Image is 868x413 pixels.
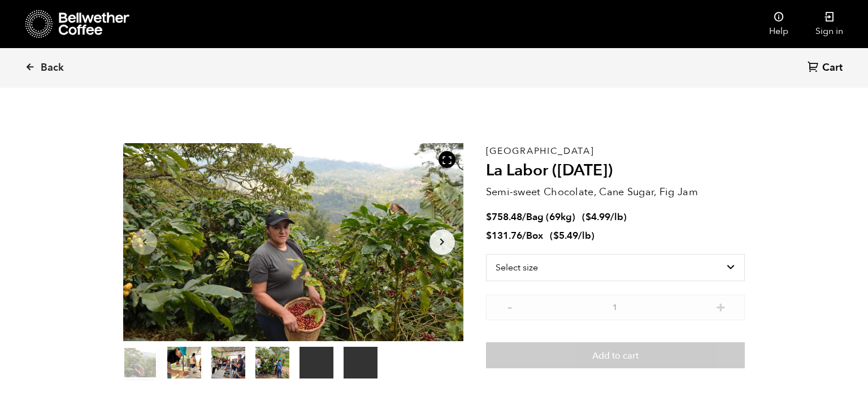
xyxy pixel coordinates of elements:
a: Cart [808,61,845,76]
span: /lb [578,229,591,242]
button: + [714,300,728,312]
bdi: 4.99 [585,210,610,223]
bdi: 758.48 [486,210,522,223]
video: Your browser does not support the video tag. [300,347,333,378]
button: - [503,300,517,312]
span: $ [553,229,559,242]
span: Bag (69kg) [526,210,575,223]
span: $ [486,210,492,223]
span: $ [585,210,591,223]
bdi: 5.49 [553,229,578,242]
span: / [522,229,526,242]
button: Add to cart [486,342,745,368]
span: Back [41,61,64,75]
p: Semi-sweet Chocolate, Cane Sugar, Fig Jam [486,184,745,200]
span: ( ) [550,229,594,242]
h2: La Labor ([DATE]) [486,161,745,180]
video: Your browser does not support the video tag. [344,347,377,378]
span: $ [486,229,492,242]
span: /lb [610,210,623,223]
span: / [522,210,526,223]
bdi: 131.76 [486,229,522,242]
span: ( ) [582,210,627,223]
span: Box [526,229,543,242]
span: Cart [822,61,843,75]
